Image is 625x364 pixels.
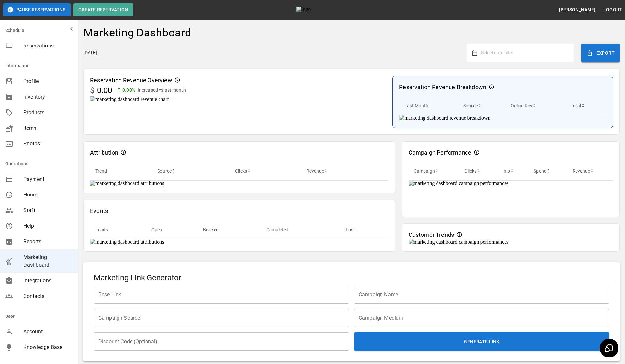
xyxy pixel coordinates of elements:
[409,162,460,181] th: Campaign
[90,239,388,245] img: marketing dashboard attributions
[399,97,606,115] table: sticky table
[90,221,146,239] th: Leads
[94,273,609,283] h5: Marketing Link Generator
[23,42,73,50] span: Reservations
[90,162,152,181] th: Trend
[3,3,71,16] button: Pause Reservations
[458,97,506,115] th: Source
[399,115,606,121] img: marketing dashboard revenue breakdown
[23,222,73,230] span: Help
[23,292,73,300] span: Contacts
[23,207,73,214] span: Staff
[497,162,529,181] th: Imp
[261,221,340,239] th: Completed
[230,162,301,181] th: Clicks
[23,344,73,351] span: Knowledge Base
[90,221,388,239] table: sticky table
[506,97,565,115] th: Online Rev
[474,150,479,155] svg: Campaign Performance
[409,181,613,186] img: marketing dashboard campaign performances
[23,328,73,336] span: Account
[23,253,73,269] span: Marketing Dashboard
[122,87,135,94] p: 0.00 %
[23,175,73,183] span: Payment
[528,162,567,181] th: Spend
[581,44,620,62] button: Export
[121,150,126,155] svg: Attribution
[301,162,388,181] th: Revenue
[481,50,513,55] span: Select date filter
[556,4,598,16] button: [PERSON_NAME]
[97,85,112,96] p: 0.00
[90,96,386,102] img: marketing dashboard revenue chart
[296,7,332,13] img: logo
[152,162,230,181] th: Source
[601,4,625,16] button: Logout
[90,148,118,157] p: Attribution
[567,162,613,181] th: Revenue
[409,230,454,239] p: Customer Trends
[409,162,613,181] table: sticky table
[90,76,172,85] p: Reservation Revenue Overview
[23,109,73,116] span: Products
[138,87,186,94] p: Increased vs last month
[459,162,497,181] th: Clicks
[409,239,613,245] img: marketing dashboard campaign performances
[90,207,108,215] p: Events
[409,148,471,157] p: Campaign Performance
[23,191,73,199] span: Hours
[175,77,180,83] svg: Reservation Revenue Overview
[23,77,73,85] span: Profile
[399,97,458,115] th: Last Month
[399,83,486,91] p: Reservation Revenue Breakdown
[23,277,73,285] span: Integrations
[23,238,73,246] span: Reports
[83,49,97,56] p: [DATE]
[354,332,609,351] button: Generate Link
[23,140,73,148] span: Photos
[198,221,261,239] th: Booked
[146,221,198,239] th: Open
[477,47,568,59] button: Select date filter
[83,26,191,40] h4: Marketing Dashboard
[565,97,606,115] th: Total
[489,84,494,89] svg: Reservation Revenue Breakdown
[457,232,462,237] svg: Customer Trends
[90,162,388,181] table: sticky table
[90,181,388,186] img: marketing dashboard attributions
[340,221,388,239] th: Lost
[23,93,73,101] span: Inventory
[73,3,133,16] button: Create Reservation
[23,124,73,132] span: Items
[90,85,94,96] p: $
